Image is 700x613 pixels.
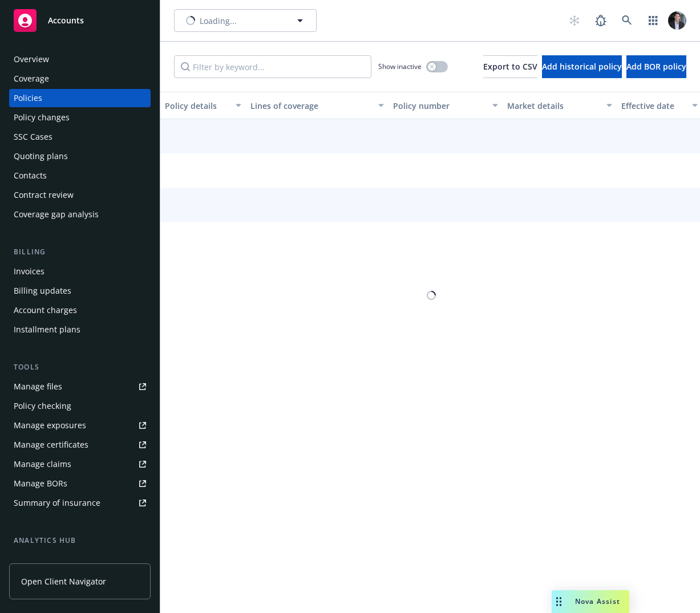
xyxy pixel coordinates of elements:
a: Overview [9,50,151,68]
a: Policy changes [9,108,151,127]
a: Summary of insurance [9,494,151,512]
a: Loss summary generator [9,551,151,569]
span: Add historical policy [542,61,622,72]
a: Contacts [9,167,151,185]
span: Accounts [48,16,84,25]
a: Policies [9,89,151,107]
div: Analytics hub [9,535,151,546]
div: Policy number [393,100,485,112]
div: Overview [14,50,49,68]
span: Open Client Navigator [21,575,106,587]
div: Policy changes [14,108,70,127]
div: Effective date [621,100,685,112]
div: Invoices [14,262,44,281]
div: Manage claims [14,455,71,473]
div: Billing updates [14,282,71,300]
div: Loss summary generator [14,551,108,569]
div: Policy checking [14,397,71,415]
a: Accounts [9,5,151,36]
a: Manage BORs [9,474,151,493]
div: Quoting plans [14,147,68,165]
div: Manage certificates [14,436,88,454]
a: Contract review [9,186,151,204]
div: Contract review [14,186,74,204]
div: Coverage [14,70,49,88]
input: Filter by keyword... [174,55,371,78]
button: Policy number [389,92,503,119]
a: Billing updates [9,282,151,300]
div: SSC Cases [14,128,52,146]
a: Account charges [9,301,151,319]
button: Market details [503,92,617,119]
span: Nova Assist [575,596,620,606]
a: Installment plans [9,320,151,339]
a: Invoices [9,262,151,281]
a: Switch app [642,9,665,32]
a: Search [616,9,638,32]
a: Manage certificates [9,436,151,454]
div: Account charges [14,301,77,319]
button: Export to CSV [483,55,537,78]
div: Policy details [165,100,229,112]
div: Drag to move [552,590,566,613]
a: Coverage gap analysis [9,205,151,224]
div: Billing [9,246,151,258]
div: Manage exposures [14,416,86,435]
button: Nova Assist [552,590,629,613]
div: Coverage gap analysis [14,205,99,224]
button: Add historical policy [542,55,622,78]
div: Manage files [14,377,62,396]
div: Tools [9,362,151,373]
div: Contacts [14,167,47,185]
button: Lines of coverage [246,92,389,119]
span: Loading... [200,15,237,27]
button: Policy details [160,92,246,119]
a: SSC Cases [9,128,151,146]
a: Manage files [9,377,151,396]
div: Installment plans [14,320,80,339]
a: Manage exposures [9,416,151,435]
div: Policies [14,89,42,107]
button: Loading... [174,9,317,32]
div: Market details [507,100,600,112]
span: Add BOR policy [626,61,686,72]
a: Coverage [9,70,151,88]
a: Quoting plans [9,147,151,165]
a: Start snowing [563,9,586,32]
a: Policy checking [9,397,151,415]
span: Show inactive [378,62,422,71]
div: Summary of insurance [14,494,100,512]
a: Manage claims [9,455,151,473]
div: Manage BORs [14,474,67,493]
button: Add BOR policy [626,55,686,78]
div: Lines of coverage [250,100,371,112]
a: Report a Bug [589,9,612,32]
img: photo [668,11,686,30]
span: Export to CSV [483,61,537,72]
